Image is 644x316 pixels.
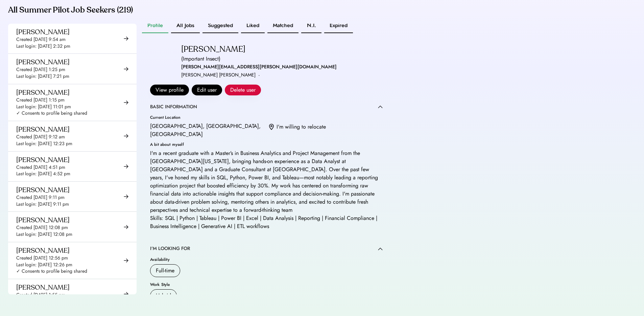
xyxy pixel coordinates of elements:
img: arrow-right-black.svg [124,36,128,41]
div: Last login: [DATE] 12:26 pm [16,262,72,268]
button: All Jobs [171,18,200,33]
div: [GEOGRAPHIC_DATA], [GEOGRAPHIC_DATA], [GEOGRAPHIC_DATA] [150,122,264,138]
div: Created [DATE] 9:54 am [16,36,66,43]
div: [PERSON_NAME][EMAIL_ADDRESS][PERSON_NAME][DOMAIN_NAME] [181,63,337,71]
div: ✓ Consents to profile being shared [16,110,87,117]
div: Created [DATE] 1:25 pm [16,66,65,73]
div: Created [DATE] 1:55 pm [16,292,65,298]
img: caret-up.svg [378,247,383,250]
div: BASIC INFORMATION [150,104,197,110]
img: arrow-right-black.svg [124,258,128,263]
div: I'M LOOKING FOR [150,245,190,252]
div: Current Location [150,115,264,119]
button: Suggested [202,18,238,33]
img: arrow-right-black.svg [124,292,128,296]
div: I'm a recent graduate with a Master’s in Business Analytics and Project Management from the [GEOG... [150,149,383,230]
div: All Summer Pilot Job Seekers (219) [8,5,391,16]
img: arrow-right-black.svg [124,194,128,199]
img: arrow-right-black.svg [124,100,128,105]
img: location.svg [269,124,274,131]
img: arrow-right-black.svg [124,134,128,138]
div: [PERSON_NAME] [16,88,70,97]
div: Created [DATE] 9:12 am [16,134,65,140]
div: [PERSON_NAME] [16,58,70,66]
button: Edit user [192,85,222,95]
div: [PERSON_NAME] [PERSON_NAME] [181,71,256,79]
img: arrow-right-black.svg [124,225,128,229]
div: Created [DATE] 12:08 pm [16,224,68,231]
div: Full-time [156,267,174,275]
div: Last login: [DATE] 2:32 pm [16,43,70,50]
div: (Important Insect) [181,55,220,63]
div: Last login: [DATE] 11:01 pm [16,104,71,110]
div: [PERSON_NAME] [16,125,70,134]
img: arrow-right-black.svg [124,67,128,71]
div: [PERSON_NAME] [16,246,70,255]
button: N.I. [301,18,321,33]
div: Last login: [DATE] 12:23 pm [16,140,72,147]
button: Matched [267,18,299,33]
div: A bit about myself [150,142,383,146]
div: [PERSON_NAME] [16,186,70,194]
div: [PERSON_NAME] [16,28,70,36]
div: · [258,71,260,79]
div: Last login: [DATE] 9:11 pm [16,201,69,208]
div: [PERSON_NAME] [16,283,70,292]
button: View profile [150,85,189,95]
div: Last login: [DATE] 12:08 pm [16,231,72,238]
div: Last login: [DATE] 4:52 pm [16,171,70,177]
button: Liked [241,18,265,33]
div: Availability [150,257,383,262]
img: caret-up.svg [378,105,383,108]
div: [PERSON_NAME] [16,216,70,224]
div: Hybrid [156,292,171,300]
div: Created [DATE] 12:56 pm [16,255,68,262]
div: I'm willing to relocate [277,123,326,131]
div: Work Style [150,283,383,287]
div: Created [DATE] 9:11 pm [16,194,65,201]
div: [PERSON_NAME] [16,156,70,164]
button: Expired [324,18,353,33]
button: Delete user [225,85,261,95]
img: yH5BAEAAAAALAAAAAABAAEAAAIBRAA7 [150,44,177,71]
div: ✓ Consents to profile being shared [16,268,87,275]
div: Created [DATE] 4:51 pm [16,164,65,171]
div: [PERSON_NAME] [181,44,245,55]
div: Last login: [DATE] 7:21 pm [16,73,69,80]
div: Created [DATE] 1:15 pm [16,97,65,104]
img: arrow-right-black.svg [124,164,128,169]
button: Profile [142,18,168,33]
